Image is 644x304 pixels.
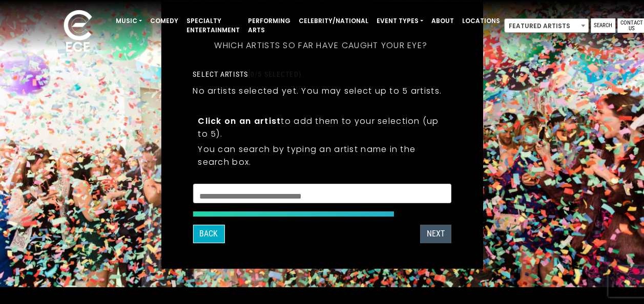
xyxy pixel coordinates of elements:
[198,115,281,127] strong: Click on an artist
[591,18,615,33] a: Search
[420,225,451,243] button: Next
[193,84,442,97] p: No artists selected yet. You may select up to 5 artists.
[182,12,244,39] a: Specialty Entertainment
[199,190,445,200] textarea: Search
[193,70,301,79] label: Select artists
[112,12,146,30] a: Music
[198,143,446,168] p: You can search by typing an artist name in the search box.
[295,12,372,30] a: Celebrity/National
[372,12,427,30] a: Event Types
[427,12,458,30] a: About
[193,225,224,243] button: Back
[244,12,295,39] a: Performing Arts
[505,19,588,33] span: Featured Artists
[52,7,103,57] img: ece_new_logo_whitev2-1.png
[146,12,182,30] a: Comedy
[458,12,504,30] a: Locations
[504,18,589,33] span: Featured Artists
[248,70,301,78] span: (0/5 selected)
[198,115,446,140] p: to add them to your selection (up to 5).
